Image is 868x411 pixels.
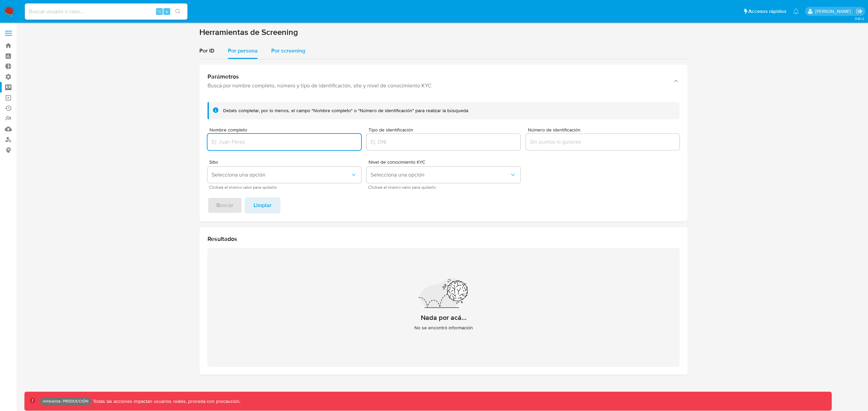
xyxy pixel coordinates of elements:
p: Ambiente: PRODUCCIÓN [43,400,88,403]
input: Buscar usuario o caso... [25,7,188,16]
span: s [166,8,168,15]
span: Accesos rápidos [748,8,786,15]
a: Salir [856,8,863,15]
a: Notificaciones [793,8,799,14]
span: ⌥ [157,8,162,15]
p: fernando.bolognino@mercadolibre.com [815,8,853,15]
p: Todas las acciones impactan usuarios reales, proceda con precaución. [91,398,240,405]
button: search-icon [171,7,185,16]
